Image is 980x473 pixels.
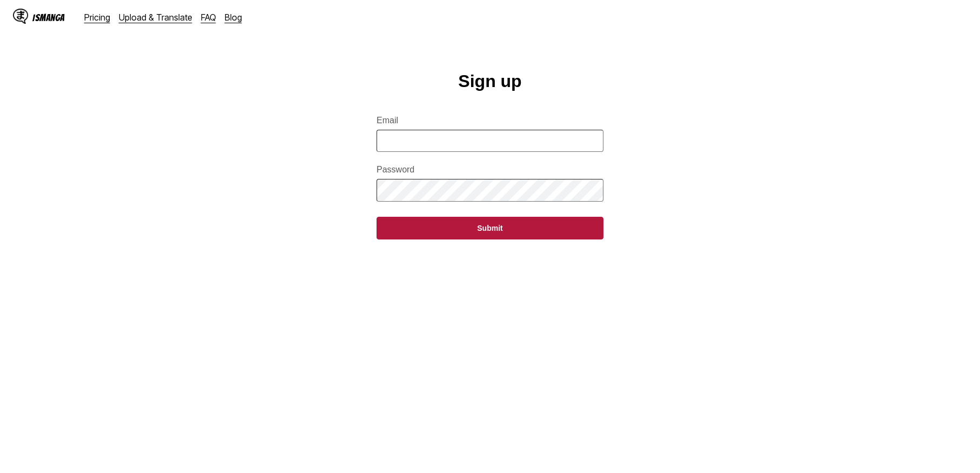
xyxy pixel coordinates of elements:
a: Blog [225,12,242,23]
label: Password [377,165,603,175]
a: IsManga LogoIsManga [13,9,84,26]
h1: Sign up [458,71,521,91]
a: Pricing [84,12,110,23]
a: Upload & Translate [119,12,192,23]
label: Email [377,116,603,125]
div: IsManga [32,12,65,23]
a: FAQ [201,12,216,23]
button: Submit [377,217,603,239]
img: IsManga Logo [13,9,28,24]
